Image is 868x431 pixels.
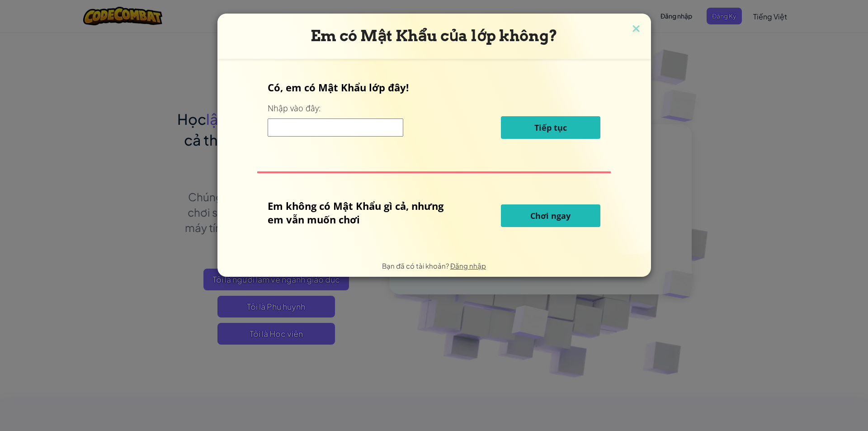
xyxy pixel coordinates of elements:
span: Tiếp tục [534,122,567,133]
span: Em có Mật Khẩu của lớp không? [311,27,557,45]
img: close icon [630,23,642,36]
span: Chơi ngay [530,210,571,221]
p: Có, em có Mật Khẩu lớp đây! [268,81,600,94]
span: Bạn đã có tài khoản? [382,261,450,270]
a: Đăng nhập [450,261,486,270]
p: Em không có Mật Khẩu gì cả, nhưng em vẫn muốn chơi [268,199,455,226]
button: Chơi ngay [501,204,600,227]
button: Tiếp tục [501,116,600,139]
label: Nhập vào đây: [268,103,321,114]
